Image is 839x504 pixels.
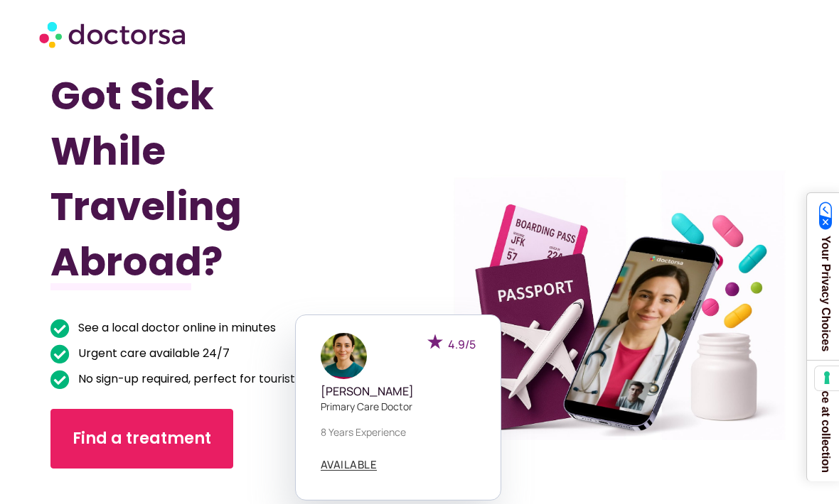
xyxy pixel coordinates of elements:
span: Find a treatment [73,427,211,450]
span: 4.9/5 [448,336,476,352]
span: No sign-up required, perfect for tourists on the go [75,369,357,389]
p: 8 years experience [321,424,476,439]
button: Your consent preferences for tracking technologies [815,366,839,390]
a: AVAILABLE [321,459,378,471]
h1: Got Sick While Traveling Abroad? [50,68,364,290]
a: Find a treatment [50,409,233,469]
h5: [PERSON_NAME] [321,385,476,398]
span: AVAILABLE [321,459,378,470]
span: See a local doctor online in minutes [75,318,276,338]
span: Urgent care available 24/7 [75,344,230,363]
p: Primary care doctor [321,399,476,414]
